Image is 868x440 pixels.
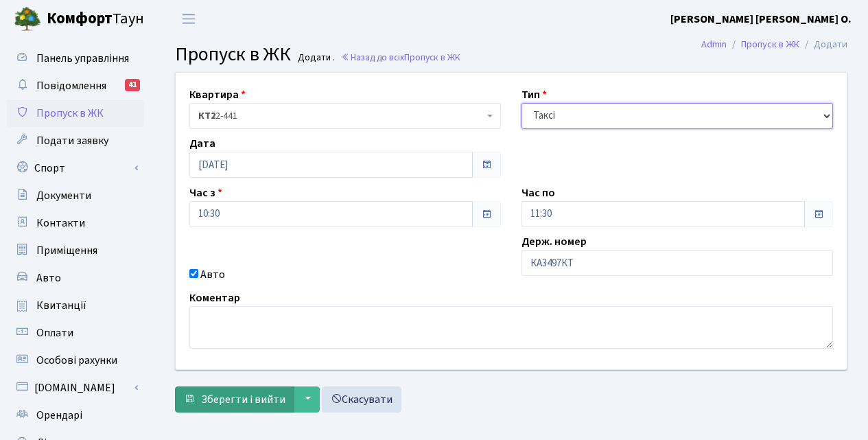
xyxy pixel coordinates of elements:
img: logo.png [14,5,41,33]
a: Подати заявку [7,127,144,154]
label: Час по [521,185,555,201]
span: Особові рахунки [36,353,117,368]
a: [DOMAIN_NAME] [7,374,144,402]
a: Пропуск в ЖК [741,37,799,51]
span: Зберегти і вийти [201,392,285,407]
a: Admin [701,37,727,51]
a: [PERSON_NAME] [PERSON_NAME] О. [670,11,852,27]
a: Повідомлення41 [7,72,144,100]
button: Переключити навігацію [172,8,206,30]
span: Пропуск в ЖК [404,51,460,64]
span: Повідомлення [36,78,106,93]
a: Документи [7,182,144,209]
a: Пропуск в ЖК [7,100,144,127]
a: Оплати [7,319,144,347]
a: Панель управління [7,45,144,72]
span: Приміщення [36,243,97,258]
label: Час з [189,185,222,201]
li: Додати [799,37,847,52]
span: Документи [36,188,91,203]
b: [PERSON_NAME] [PERSON_NAME] О. [670,12,852,27]
a: Контакти [7,209,144,237]
label: Коментар [189,290,240,306]
a: Спорт [7,154,144,182]
div: 41 [125,79,140,91]
span: Панель управління [36,51,129,66]
button: Зберегти і вийти [175,386,294,413]
input: AA0001AA [521,250,833,276]
a: Квитанції [7,292,144,319]
span: Орендарі [36,408,82,423]
a: Особові рахунки [7,347,144,374]
a: Авто [7,264,144,292]
small: Додати . [295,52,335,64]
label: Авто [200,266,225,283]
span: <b>КТ2</b>&nbsp;&nbsp;&nbsp;2-441 [189,103,501,129]
nav: breadcrumb [681,30,868,59]
span: Авто [36,270,61,286]
a: Приміщення [7,237,144,264]
span: Квитанції [36,298,86,313]
span: Таун [47,8,144,31]
b: Комфорт [47,8,113,30]
label: Тип [521,86,547,103]
span: Оплати [36,325,73,340]
label: Дата [189,135,215,152]
span: Контакти [36,216,85,231]
a: Скасувати [322,386,401,413]
span: Подати заявку [36,133,108,148]
a: Назад до всіхПропуск в ЖК [341,51,460,64]
a: Орендарі [7,402,144,429]
label: Квартира [189,86,246,103]
b: КТ2 [198,109,215,123]
span: Пропуск в ЖК [36,106,104,121]
span: Пропуск в ЖК [175,40,291,68]
span: <b>КТ2</b>&nbsp;&nbsp;&nbsp;2-441 [198,109,484,123]
label: Держ. номер [521,233,587,250]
